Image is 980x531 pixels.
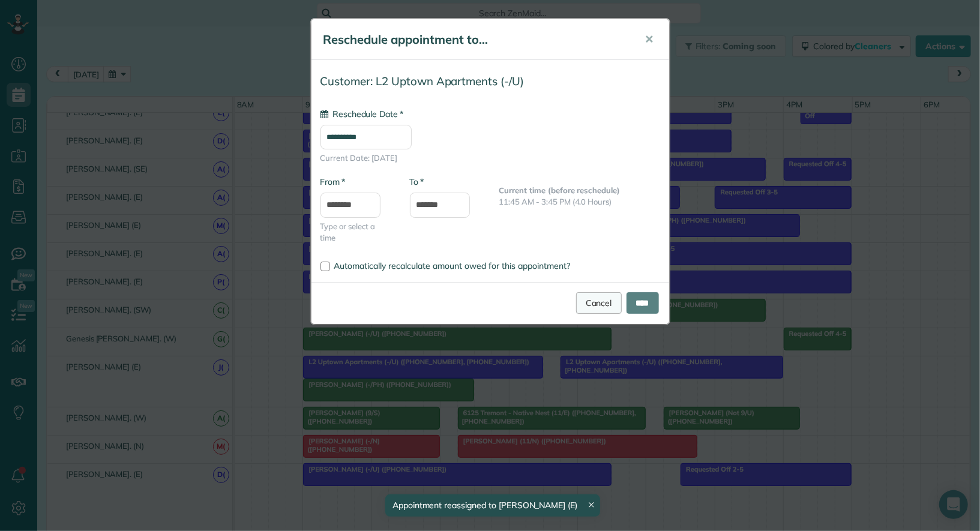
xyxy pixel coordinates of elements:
[320,108,403,120] label: Reschedule Date
[499,185,621,195] b: Current time (before reschedule)
[499,196,660,208] p: 11:45 AM - 3:45 PM (4.0 Hours)
[410,176,424,188] label: To
[334,260,571,271] span: Automatically recalculate amount owed for this appointment?
[320,152,660,164] span: Current Date: [DATE]
[576,292,622,314] a: Cancel
[385,494,600,517] div: Appointment reassigned to [PERSON_NAME] (E)
[320,221,392,244] span: Type or select a time
[320,75,660,88] h4: Customer: L2 Uptown Apartments (-/U)
[645,32,654,46] span: ✕
[320,176,345,188] label: From
[323,31,628,48] h5: Reschedule appointment to...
